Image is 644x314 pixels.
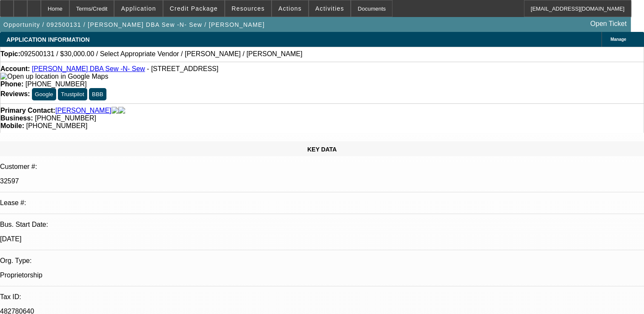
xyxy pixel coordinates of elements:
[309,0,351,17] button: Activities
[35,114,96,122] span: [PHONE_NUMBER]
[278,5,302,12] span: Actions
[315,5,344,12] span: Activities
[0,80,23,88] strong: Phone:
[163,0,224,17] button: Credit Package
[58,88,87,100] button: Trustpilot
[3,21,265,28] span: Opportunity / 092500131 / [PERSON_NAME] DBA Sew -N- Sew / [PERSON_NAME]
[89,88,106,100] button: BBB
[0,107,55,114] strong: Primary Contact:
[121,5,156,12] span: Application
[307,146,337,153] span: KEY DATA
[26,80,87,88] span: [PHONE_NUMBER]
[20,50,303,58] span: 092500131 / $30,000.00 / Select Appropriate Vendor / [PERSON_NAME] / [PERSON_NAME]
[118,107,125,114] img: linkedin-icon.png
[0,122,24,129] strong: Mobile:
[114,0,162,17] button: Application
[610,37,626,42] span: Manage
[170,5,218,12] span: Credit Package
[0,73,108,80] a: View Google Maps
[26,122,87,129] span: [PHONE_NUMBER]
[587,17,630,31] a: Open Ticket
[232,5,265,12] span: Resources
[32,88,56,100] button: Google
[0,114,33,122] strong: Business:
[6,36,89,43] span: APPLICATION INFORMATION
[0,50,20,58] strong: Topic:
[112,107,118,114] img: facebook-icon.png
[32,65,145,72] a: [PERSON_NAME] DBA Sew -N- Sew
[0,73,108,80] img: Open up location in Google Maps
[225,0,271,17] button: Resources
[147,65,218,72] span: - [STREET_ADDRESS]
[0,65,30,72] strong: Account:
[0,90,30,97] strong: Reviews:
[272,0,308,17] button: Actions
[55,107,112,114] a: [PERSON_NAME]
